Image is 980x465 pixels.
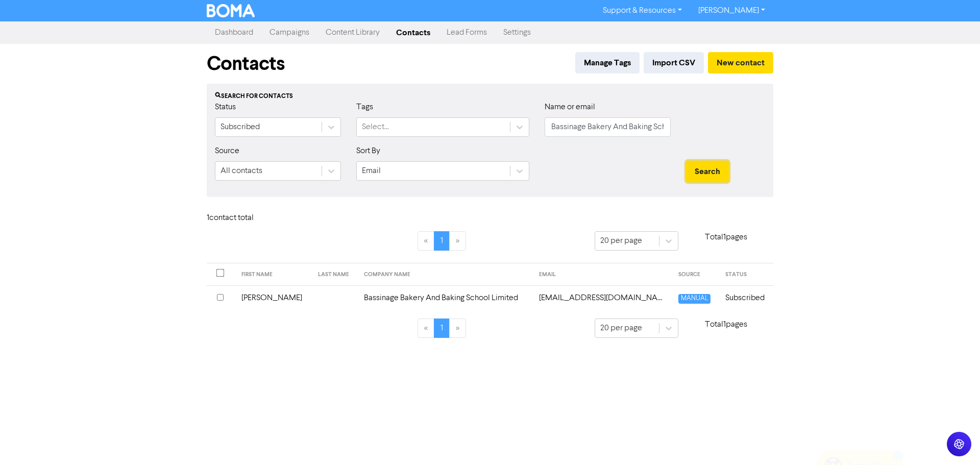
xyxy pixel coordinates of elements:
[356,101,373,113] label: Tags
[600,322,642,334] div: 20 per page
[434,231,450,251] a: Page 1 is your current page
[207,52,285,76] h1: Contacts
[362,121,389,133] div: Select...
[533,285,672,310] td: verorossa@gmail.com
[929,416,980,465] iframe: Chat Widget
[207,22,261,43] a: Dashboard
[678,231,773,243] p: Total 1 pages
[438,22,495,43] a: Lead Forms
[708,52,773,74] button: New contact
[215,101,236,113] label: Status
[388,22,438,43] a: Contacts
[678,319,773,331] p: Total 1 pages
[545,101,595,113] label: Name or email
[220,165,262,177] div: All contacts
[434,319,450,338] a: Page 1 is your current page
[575,52,640,74] button: Manage Tags
[356,145,380,157] label: Sort By
[686,161,729,182] button: Search
[600,235,642,247] div: 20 per page
[207,4,255,17] img: BOMA Logo
[690,3,773,19] a: [PERSON_NAME]
[358,285,533,310] td: Bassinage Bakery And Baking School Limited
[495,22,539,43] a: Settings
[719,285,773,310] td: Subscribed
[215,92,765,101] div: Search for contacts
[644,52,704,74] button: Import CSV
[317,22,388,43] a: Content Library
[595,3,690,19] a: Support & Resources
[235,263,312,286] th: FIRST NAME
[207,213,288,223] h6: 1 contact total
[235,285,312,310] td: [PERSON_NAME]
[672,263,719,286] th: SOURCE
[215,145,239,157] label: Source
[358,263,533,286] th: COMPANY NAME
[220,121,260,133] div: Subscribed
[678,294,710,304] span: MANUAL
[533,263,672,286] th: EMAIL
[719,263,773,286] th: STATUS
[312,263,357,286] th: LAST NAME
[261,22,317,43] a: Campaigns
[362,165,381,177] div: Email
